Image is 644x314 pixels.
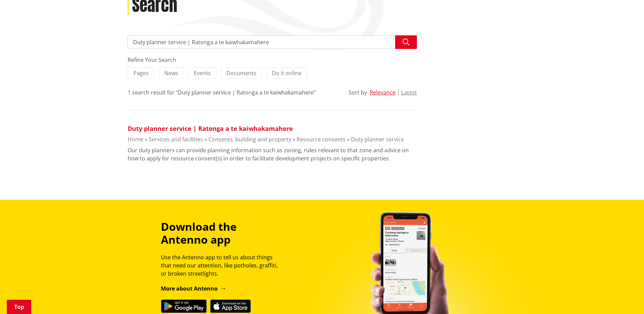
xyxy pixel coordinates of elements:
[194,69,211,77] span: Events
[226,69,256,77] span: Documents
[210,299,251,313] img: Download on the App Store
[208,136,291,143] a: Consents, building and property
[7,300,31,314] a: Top
[272,69,301,77] span: Do it online
[161,253,284,278] p: Use the Antenno app to tell us about things that need our attention, like potholes, graffiti, or ...
[128,124,293,133] a: Duty planner service | Ratonga a te kaiwhakamahere
[133,69,149,77] span: Pages
[161,285,226,292] a: More about Antenno
[149,136,203,143] a: Services and facilities
[161,220,284,246] h3: Download the Antenno app
[164,69,178,77] span: News
[613,285,637,310] iframe: Messenger Launcher
[370,89,395,95] button: Relevance
[297,136,346,143] a: Resource consents
[128,56,417,64] div: Refine Your Search
[128,88,316,97] div: 1 search result for "Duty planner service | Ratonga a te kaiwhakamahere"
[401,89,417,95] button: Latest
[349,88,367,97] div: Sort by
[351,136,404,143] a: Duty planner service
[128,136,143,143] a: Home
[161,299,207,313] img: Get it on Google Play
[128,35,417,49] input: Search input
[128,146,417,162] p: Our duty planners can provide planning information such as zoning, rules relevant to that zone an...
